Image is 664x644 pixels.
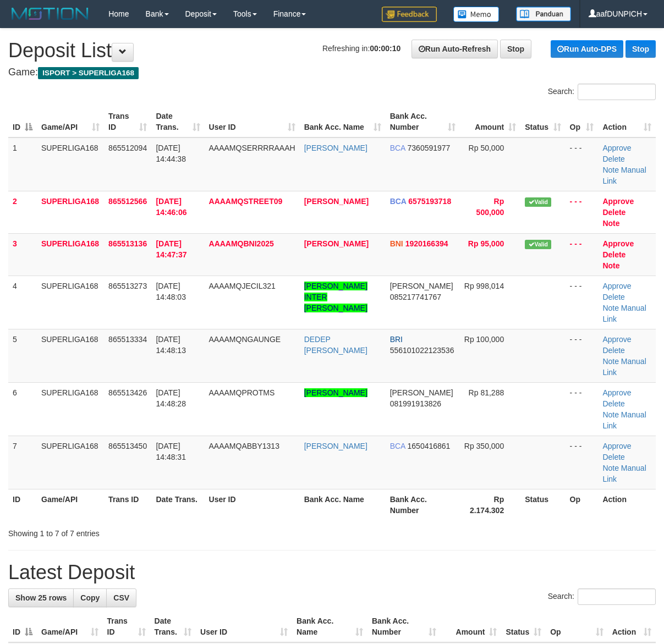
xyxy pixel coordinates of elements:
span: Valid transaction [525,240,551,249]
span: AAAAMQJECIL321 [209,282,276,290]
a: Approve [602,197,634,206]
span: 865512094 [108,144,147,152]
a: [PERSON_NAME] [304,239,369,248]
a: Approve [602,282,631,290]
span: Refreshing in: [322,44,400,53]
span: BCA [390,197,407,206]
span: AAAAMQSTREET09 [209,197,283,206]
span: Rp 81,288 [469,388,504,397]
a: Show 25 rows [8,588,74,607]
span: AAAAMQSERRRRAAAH [209,144,295,152]
span: Rp 998,014 [464,282,504,290]
a: Delete [602,293,624,301]
td: - - - [566,137,599,191]
span: Rp 350,000 [464,442,504,450]
a: Note [602,357,619,366]
th: Game/API: activate to sort column ascending [37,106,104,137]
a: [PERSON_NAME] [304,197,369,206]
a: Manual Link [602,304,646,323]
a: Note [602,304,619,312]
th: Game/API [37,489,104,520]
th: Bank Acc. Name: activate to sort column ascending [300,106,386,137]
a: Delete [602,453,624,461]
th: User ID: activate to sort column ascending [196,611,292,642]
a: Manual Link [602,464,646,483]
td: SUPERLIGA168 [37,436,104,489]
a: CSV [106,588,136,607]
a: Run Auto-Refresh [411,40,498,58]
span: BRI [390,335,403,344]
td: 7 [8,436,37,489]
span: 865513334 [108,335,147,344]
span: Valid transaction [525,197,551,207]
th: Date Trans.: activate to sort column ascending [150,611,196,642]
th: Action: activate to sort column ascending [608,611,656,642]
a: Stop [500,40,531,58]
span: 865513273 [108,282,147,290]
span: AAAAMQPROTMS [209,388,275,397]
a: [PERSON_NAME] [304,144,367,152]
a: Approve [602,388,631,397]
img: Feedback.jpg [382,7,437,22]
td: - - - [566,329,599,382]
strong: 00:00:10 [370,44,400,53]
span: 865513450 [108,442,147,450]
span: [DATE] 14:48:03 [156,282,186,301]
td: 2 [8,191,37,233]
span: ISPORT > SUPERLIGA168 [38,67,139,79]
span: Copy 6575193718 to clipboard [408,197,451,206]
td: SUPERLIGA168 [37,137,104,191]
span: [DATE] 14:48:31 [156,442,186,461]
th: Trans ID: activate to sort column ascending [103,611,150,642]
span: [DATE] 14:46:06 [156,197,186,217]
a: Delete [602,250,625,259]
a: Note [602,166,619,174]
a: Run Auto-DPS [551,40,623,58]
label: Search: [548,84,656,100]
a: Approve [602,239,634,248]
a: DEDEP [PERSON_NAME] [304,335,367,355]
a: Delete [602,208,625,217]
a: Approve [602,144,631,152]
th: ID: activate to sort column descending [8,106,37,137]
td: - - - [566,436,599,489]
th: User ID [205,489,300,520]
a: Manual Link [602,357,646,377]
span: Copy 081991913826 to clipboard [390,399,441,408]
a: Note [602,410,619,419]
th: Rp 2.174.302 [460,489,521,520]
span: [DATE] 14:47:37 [156,239,186,259]
span: Show 25 rows [15,593,67,602]
input: Search: [578,588,656,605]
th: ID: activate to sort column descending [8,611,37,642]
th: Bank Acc. Number [386,489,460,520]
th: Bank Acc. Name: activate to sort column ascending [292,611,367,642]
th: Op: activate to sort column ascending [546,611,607,642]
a: Delete [602,346,624,355]
span: Rp 95,000 [468,239,504,248]
td: SUPERLIGA168 [37,233,104,276]
span: BNI [390,239,403,248]
a: Approve [602,335,631,344]
th: ID [8,489,37,520]
span: 865513136 [108,239,147,248]
span: 865513426 [108,388,147,397]
th: Action: activate to sort column ascending [598,106,656,137]
div: Showing 1 to 7 of 7 entries [8,524,268,539]
a: Approve [602,442,631,450]
a: Delete [602,399,624,408]
th: Status: activate to sort column ascending [520,106,565,137]
span: [PERSON_NAME] [390,388,453,397]
span: Copy 085217741767 to clipboard [390,293,441,301]
a: Note [602,219,619,228]
th: Trans ID [104,489,151,520]
span: Copy 7360591977 to clipboard [408,144,451,152]
a: Manual Link [602,166,646,185]
td: 5 [8,329,37,382]
th: Status [520,489,565,520]
input: Search: [578,84,656,100]
th: Amount: activate to sort column ascending [441,611,501,642]
th: Status: activate to sort column ascending [501,611,546,642]
th: Amount: activate to sort column ascending [460,106,521,137]
th: Op: activate to sort column ascending [566,106,599,137]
